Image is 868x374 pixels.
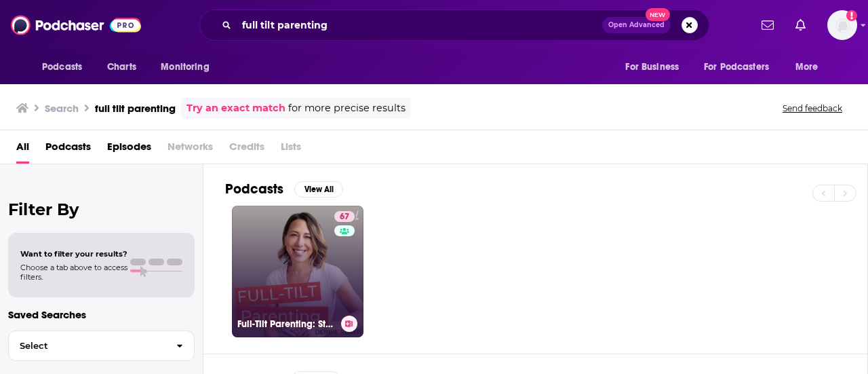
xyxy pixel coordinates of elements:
[756,14,779,37] a: Show notifications dropdown
[225,181,343,198] a: PodcastsView All
[790,14,811,37] a: Show notifications dropdown
[294,181,343,198] button: View All
[786,54,835,80] button: open menu
[827,10,857,40] span: Logged in as tfnewsroom
[288,100,406,116] span: for more precise results
[16,136,29,164] a: All
[95,102,176,115] h3: full tilt parenting
[8,308,195,321] p: Saved Searches
[827,10,857,40] img: User Profile
[9,341,165,350] span: Select
[846,10,857,21] svg: Add a profile image
[695,54,789,80] button: open menu
[11,12,141,38] img: Podchaser - Follow, Share and Rate Podcasts
[45,136,91,164] a: Podcasts
[281,136,301,164] span: Lists
[98,54,144,80] a: Charts
[616,54,696,80] button: open menu
[33,54,100,80] button: open menu
[602,17,671,33] button: Open AdvancedNew
[237,318,336,330] h3: Full-Tilt Parenting: Strategies, Insights, and Connection for Parents Raising Neurodivergent Chil...
[232,206,363,337] a: 67Full-Tilt Parenting: Strategies, Insights, and Connection for Parents Raising Neurodivergent Ch...
[237,14,602,36] input: Search podcasts, credits, & more...
[20,263,127,282] span: Choose a tab above to access filters.
[827,10,857,40] button: Show profile menu
[45,102,79,115] h3: Search
[199,10,709,41] div: Search podcasts, credits, & more...
[704,58,769,77] span: For Podcasters
[608,22,665,29] span: Open Advanced
[107,58,136,77] span: Charts
[107,136,151,164] a: Episodes
[340,210,349,224] span: 67
[161,58,209,77] span: Monitoring
[778,102,846,114] button: Send feedback
[167,136,213,164] span: Networks
[20,249,127,259] span: Want to filter your results?
[8,331,195,361] button: Select
[186,100,285,116] a: Try an exact match
[646,8,670,21] span: New
[229,136,264,164] span: Credits
[795,58,818,77] span: More
[151,54,226,80] button: open menu
[8,200,195,219] h2: Filter By
[225,181,283,198] h2: Podcasts
[625,58,679,77] span: For Business
[42,58,82,77] span: Podcasts
[334,211,355,222] a: 67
